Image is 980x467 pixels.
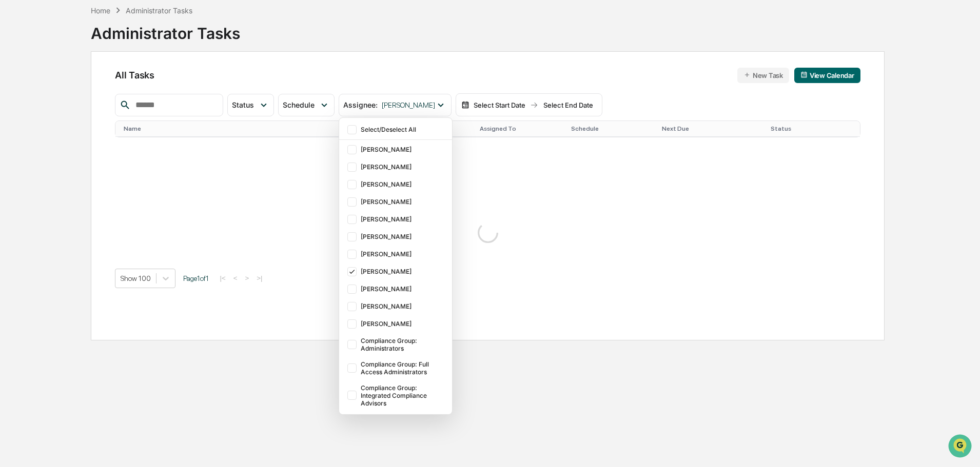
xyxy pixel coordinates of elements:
[839,125,860,132] div: Toggle SortBy
[382,101,435,109] span: [PERSON_NAME]
[10,130,18,138] div: 🖐️
[947,433,975,461] iframe: Open customer support
[530,101,538,109] img: arrow right
[70,125,131,144] a: 🗄️Attestations
[124,125,472,132] div: Toggle SortBy
[361,360,445,376] div: Compliance Group: Full Access Administrators
[737,68,789,83] button: New Task
[361,384,445,407] div: Compliance Group: Integrated Compliance Advisors
[174,82,187,94] button: Start new chat
[571,125,654,132] div: Toggle SortBy
[361,320,445,328] div: [PERSON_NAME]
[72,173,124,181] a: Powered byPylon
[361,337,445,352] div: Compliance Group: Administrators
[91,16,240,43] div: Administrator Tasks
[361,163,445,171] div: [PERSON_NAME]
[102,174,124,181] span: Pylon
[361,233,445,240] div: [PERSON_NAME]
[10,78,29,97] img: 1746055101610-c473b297-6a78-478c-a979-82029cc54cd1
[540,101,597,109] div: Select End Date
[794,68,860,83] button: View Calendar
[232,100,254,109] span: Status
[10,150,18,158] div: 🔎
[361,215,445,223] div: [PERSON_NAME]
[35,89,130,97] div: We're available if you need us!
[85,129,127,139] span: Attestations
[361,250,445,258] div: [PERSON_NAME]
[361,198,445,206] div: [PERSON_NAME]
[461,101,469,109] img: calendar
[242,274,252,282] button: >
[800,71,808,78] img: calendar
[361,126,445,133] div: Select/Deselect All
[6,125,70,144] a: 🖐️Preclearance
[230,274,241,282] button: <
[35,78,168,89] div: Start new chat
[480,125,562,132] div: Toggle SortBy
[115,70,154,80] span: All Tasks
[91,6,110,15] div: Home
[6,145,69,163] a: 🔎Data Lookup
[361,180,445,188] div: [PERSON_NAME]
[472,101,528,109] div: Select Start Date
[217,274,228,282] button: |<
[361,285,445,293] div: [PERSON_NAME]
[74,130,83,138] div: 🗄️
[361,302,445,310] div: [PERSON_NAME]
[771,125,835,132] div: Toggle SortBy
[361,268,445,275] div: [PERSON_NAME]
[21,129,66,139] span: Preclearance
[662,125,762,132] div: Toggle SortBy
[361,146,445,153] div: [PERSON_NAME]
[253,274,265,282] button: >|
[183,274,209,282] span: Page 1 of 1
[126,6,192,15] div: Administrator Tasks
[10,22,187,38] p: How can we help?
[343,100,378,109] span: Assignee :
[21,149,65,159] span: Data Lookup
[283,100,315,109] span: Schedule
